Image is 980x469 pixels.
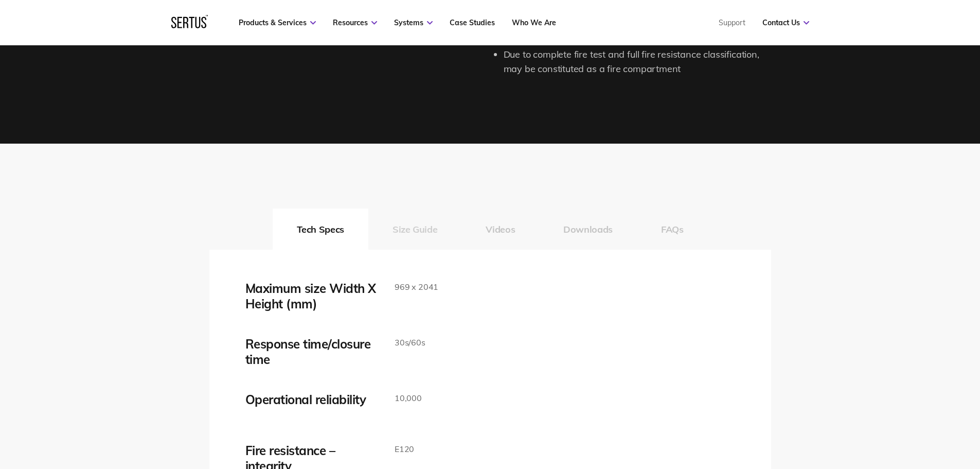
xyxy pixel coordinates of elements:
a: Products & Services [239,18,316,27]
button: Videos [461,209,539,250]
a: Case Studies [450,18,495,27]
a: Support [719,18,745,27]
p: E120 [395,443,414,456]
a: Systems [394,18,433,27]
div: Operational reliability [245,392,379,407]
li: Due to complete fire test and full fire resistance classification, may be constituted as a fire c... [504,47,771,77]
p: 30s/60s [395,336,425,350]
button: Size Guide [368,209,461,250]
div: Maximum size Width X Height (mm) [245,281,379,311]
button: Downloads [539,209,637,250]
p: 969 x 2041 [395,281,438,294]
p: 10,000 [395,392,422,405]
a: Resources [333,18,377,27]
a: Contact Us [762,18,809,27]
button: FAQs [637,209,708,250]
div: Response time/closure time [245,336,379,367]
iframe: Chat Widget [795,350,980,469]
a: Who We Are [512,18,556,27]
